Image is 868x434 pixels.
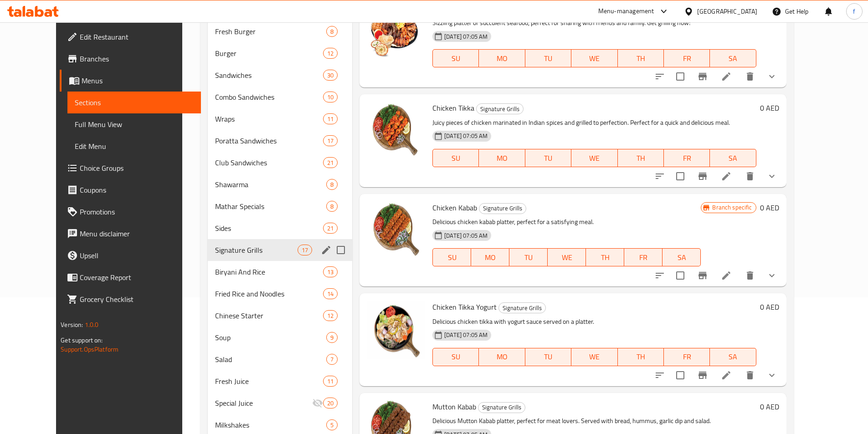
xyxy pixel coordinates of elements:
span: Salad [215,354,326,365]
button: show more [761,364,783,386]
button: edit [319,243,333,257]
a: Coverage Report [60,266,201,288]
span: FR [668,350,706,363]
button: TH [618,49,664,67]
span: 8 [327,180,337,189]
span: 1.0.0 [85,319,99,331]
svg: Show Choices [766,171,777,182]
a: Coupons [60,179,201,201]
button: FR [664,49,710,67]
div: Fresh Burger8 [208,20,352,42]
span: 8 [327,27,337,36]
button: WE [571,49,617,67]
span: TH [621,52,660,65]
span: SU [437,152,475,165]
span: Version: [61,319,83,331]
span: WE [575,52,614,65]
span: MO [483,350,521,363]
img: Chicken Tikka Yogurt [367,301,425,359]
span: Select to update [671,266,690,285]
button: SA [710,49,756,67]
button: TH [618,149,664,167]
div: Poratta Sandwiches17 [208,130,352,152]
button: FR [664,348,710,366]
span: SU [437,251,467,264]
button: SU [432,149,479,167]
span: Choice Groups [80,163,194,174]
span: Wraps [215,113,323,124]
img: Mixed Grill Platter [367,2,425,61]
button: WE [571,348,617,366]
div: Fresh Burger [215,26,326,37]
button: SA [710,348,756,366]
div: items [326,201,338,212]
span: Signature Grills [215,245,298,255]
div: Signature Grills [498,302,546,313]
div: [GEOGRAPHIC_DATA] [697,6,757,16]
div: items [326,354,338,365]
div: items [298,245,312,255]
span: SA [714,52,752,65]
a: Edit Restaurant [60,26,201,48]
button: show more [761,66,783,87]
p: Delicious Mutton Kabab platter, perfect for meat lovers. Served with bread, hummus, garlic dip an... [432,415,756,427]
span: 11 [324,377,337,386]
div: Fried Rice and Noodles14 [208,283,352,305]
span: SU [437,350,475,363]
span: Sections [75,97,194,108]
span: [DATE] 07:05 AM [441,32,491,41]
span: Signature Grills [478,402,525,413]
div: Club Sandwiches21 [208,152,352,174]
span: Chicken Tikka [432,101,474,115]
a: Edit menu item [721,270,732,281]
span: 17 [324,137,337,145]
span: 17 [298,246,312,255]
span: Branch specific [709,203,755,212]
span: [DATE] 07:05 AM [441,331,491,339]
a: Edit menu item [721,370,732,381]
button: show more [761,165,783,187]
span: Signature Grills [479,203,526,214]
div: Biryani And Rice13 [208,261,352,283]
span: Milkshakes [215,419,326,430]
span: 21 [324,158,337,167]
button: TU [509,248,548,266]
div: items [326,419,338,430]
span: TU [529,152,568,165]
span: Get support on: [61,334,103,346]
span: Edit Restaurant [80,31,194,42]
svg: Show Choices [766,71,777,82]
button: show more [761,265,783,286]
span: 20 [324,399,337,408]
a: Full Menu View [67,113,201,135]
div: items [326,179,338,190]
h6: 0 AED [760,400,779,413]
span: Poratta Sandwiches [215,135,323,146]
span: Chicken Kabab [432,201,477,214]
span: TU [513,251,544,264]
span: 7 [327,355,337,364]
a: Edit menu item [721,71,732,82]
div: Chinese Starter12 [208,305,352,327]
a: Menus [60,70,201,92]
button: MO [479,49,525,67]
span: Coupons [80,184,194,195]
span: 14 [324,290,337,298]
div: Wraps11 [208,108,352,130]
div: items [323,266,338,277]
button: TH [586,248,624,266]
svg: Show Choices [766,270,777,281]
img: Chicken Kabab [367,201,425,260]
div: items [323,135,338,146]
span: Combo Sandwiches [215,92,323,102]
div: Signature Grills [479,203,526,214]
span: TU [529,350,568,363]
span: Mathar Specials [215,201,326,212]
button: SU [432,348,479,366]
a: Sections [67,92,201,113]
div: items [323,223,338,234]
span: Shawarma [215,179,326,190]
